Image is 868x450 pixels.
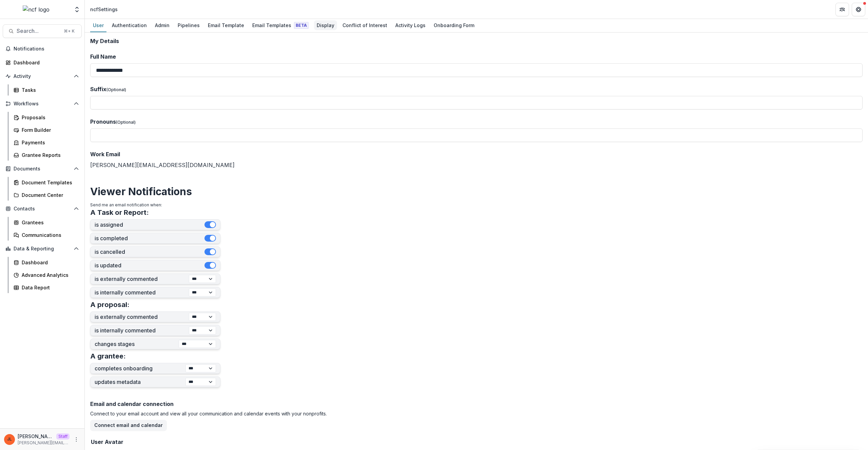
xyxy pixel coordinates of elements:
div: Tasks [22,86,76,94]
button: Open Workflows [3,98,82,109]
label: is updated [95,262,204,269]
div: Grantee Reports [22,151,76,159]
a: Document Center [11,189,82,201]
div: Admin [152,20,172,30]
div: Pipelines [175,20,202,30]
div: Authentication [109,20,150,30]
span: Search... [17,28,60,34]
h3: A grantee: [90,352,126,360]
h2: My Details [90,38,863,44]
a: Admin [152,19,172,32]
h2: User Avatar [91,439,123,445]
label: is cancelled [95,249,204,255]
button: Get Help [852,3,865,16]
a: Form Builder [11,124,82,136]
label: is externally commented [95,314,189,320]
div: Communications [22,231,76,239]
span: Workflows [14,101,71,107]
p: [PERSON_NAME] [18,433,54,440]
button: Notifications [3,43,82,54]
div: Document Templates [22,179,76,186]
a: User [90,19,106,32]
span: Contacts [14,206,71,212]
div: Conflict of Interest [340,20,390,30]
a: Communications [11,229,82,241]
h2: Viewer Notifications [90,185,863,198]
span: Data & Reporting [14,246,71,252]
div: Activity Logs [393,20,428,30]
div: Jeanne Locker [7,437,12,442]
div: Data Report [22,284,76,291]
a: Advanced Analytics [11,269,82,281]
a: Dashboard [3,57,82,68]
div: ⌘ + K [62,27,76,35]
a: Payments [11,137,82,148]
a: Dashboard [11,257,82,268]
p: Connect to your email account and view all your communication and calendar events with your nonpr... [90,410,863,417]
a: Email Templates Beta [250,19,311,32]
a: Pipelines [175,19,202,32]
h2: Email and calendar connection [90,401,863,407]
span: Pronouns [90,118,116,125]
img: ncf logo [23,5,50,14]
a: Onboarding Form [431,19,477,32]
button: Connect email and calendar [90,420,167,431]
button: Partners [835,3,849,16]
span: Documents [14,166,71,172]
a: Activity Logs [393,19,428,32]
div: Email Template [205,20,247,30]
span: Send me an email notification when: [90,202,162,207]
a: Grantee Reports [11,149,82,161]
div: Display [314,20,337,30]
span: (Optional) [116,120,136,125]
span: Notifications [14,46,79,52]
button: Open entity switcher [72,3,82,16]
label: updates metadata [95,379,185,385]
label: changes stages [95,341,179,347]
p: [PERSON_NAME][EMAIL_ADDRESS][DOMAIN_NAME] [18,440,70,446]
button: More [72,435,80,444]
button: Search... [3,24,82,38]
button: Open Documents [3,163,82,174]
a: Proposals [11,112,82,123]
button: Open Data & Reporting [3,243,82,254]
a: Tasks [11,84,82,96]
div: Form Builder [22,126,76,134]
a: Email Template [205,19,247,32]
div: Dashboard [14,59,76,66]
div: Email Templates [250,20,311,30]
a: Display [314,19,337,32]
div: ncf Settings [90,6,118,13]
p: Staff [56,433,70,439]
h3: A Task or Report: [90,208,149,217]
label: is completed [95,235,204,242]
div: Proposals [22,114,76,121]
div: Grantees [22,219,76,226]
label: is assigned [95,222,204,228]
nav: breadcrumb [87,4,120,14]
span: Full Name [90,53,116,60]
button: Open Contacts [3,203,82,214]
span: Suffix [90,86,106,93]
div: User [90,20,106,30]
a: Grantees [11,217,82,228]
a: Conflict of Interest [340,19,390,32]
label: is internally commented [95,327,189,334]
div: Dashboard [22,259,76,266]
button: Open Activity [3,71,82,82]
span: Work Email [90,151,120,158]
div: Onboarding Form [431,20,477,30]
div: [PERSON_NAME][EMAIL_ADDRESS][DOMAIN_NAME] [90,150,863,169]
span: Activity [14,74,71,79]
div: Payments [22,139,76,146]
label: completes onboarding [95,365,185,372]
a: Authentication [109,19,150,32]
label: is internally commented [95,289,189,296]
h3: A proposal: [90,301,130,309]
div: Advanced Analytics [22,271,76,279]
label: is externally commented [95,276,189,282]
a: Document Templates [11,177,82,188]
span: (Optional) [106,87,126,92]
span: Beta [294,22,309,29]
a: Data Report [11,282,82,293]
